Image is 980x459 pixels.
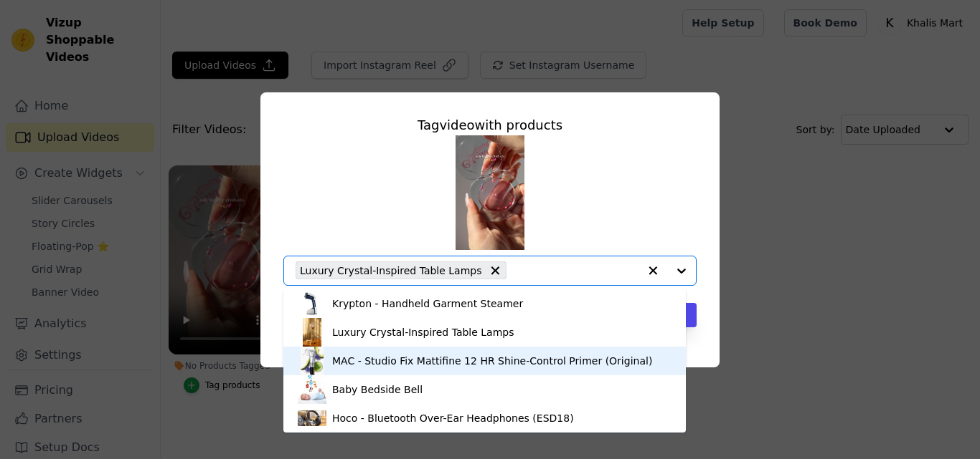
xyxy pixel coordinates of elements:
[332,325,514,339] div: Luxury Crystal-Inspired Table Lamps
[332,411,574,425] div: Hoco - Bluetooth Over-Ear Headphones (ESD18)
[300,262,482,279] span: Luxury Crystal-Inspired Table Lamps
[283,115,697,135] div: Tag video with products
[298,404,326,433] img: product thumbnail
[332,382,423,397] div: Baby Bedside Bell
[298,347,326,375] img: product thumbnail
[298,375,326,404] img: product thumbnail
[298,289,326,318] img: product thumbnail
[456,135,524,250] img: reel-preview-1j2w2p-8t.myshopify.com-3652796895285647688_46358628565.jpeg
[332,354,652,368] div: MAC - Studio Fix Mattifine 12 HR Shine-Control Primer (Original)
[298,318,326,347] img: product thumbnail
[332,296,523,311] div: Krypton - Handheld Garment Steamer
